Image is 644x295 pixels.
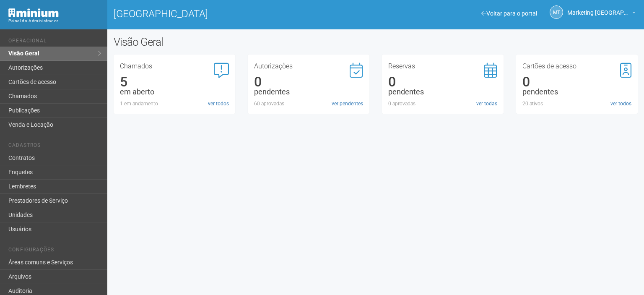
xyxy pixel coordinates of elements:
[476,100,497,107] a: ver todas
[481,10,537,17] a: Voltar para o portal
[388,63,497,70] h3: Reservas
[388,100,497,107] div: 0 aprovadas
[8,8,59,17] img: Minium
[254,88,363,96] div: pendentes
[8,38,101,47] li: Operacional
[8,247,101,256] li: Configurações
[332,100,363,107] a: ver pendentes
[114,36,325,48] h2: Visão Geral
[120,78,229,86] div: 5
[550,5,563,19] a: MT
[522,63,631,70] h3: Cartões de acesso
[120,88,229,96] div: em aberto
[120,63,229,70] h3: Chamados
[610,100,631,107] a: ver todos
[567,10,636,17] a: Marketing [GEOGRAPHIC_DATA]
[522,78,631,86] div: 0
[567,1,630,16] span: Marketing Taquara Plaza
[120,100,229,107] div: 1 em andamento
[522,100,631,107] div: 20 ativos
[114,8,369,19] h1: [GEOGRAPHIC_DATA]
[8,17,101,25] div: Painel do Administrador
[208,100,229,107] a: ver todos
[522,88,631,96] div: pendentes
[388,78,497,86] div: 0
[254,63,363,70] h3: Autorizações
[8,142,101,151] li: Cadastros
[254,78,363,86] div: 0
[388,88,497,96] div: pendentes
[254,100,363,107] div: 60 aprovadas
